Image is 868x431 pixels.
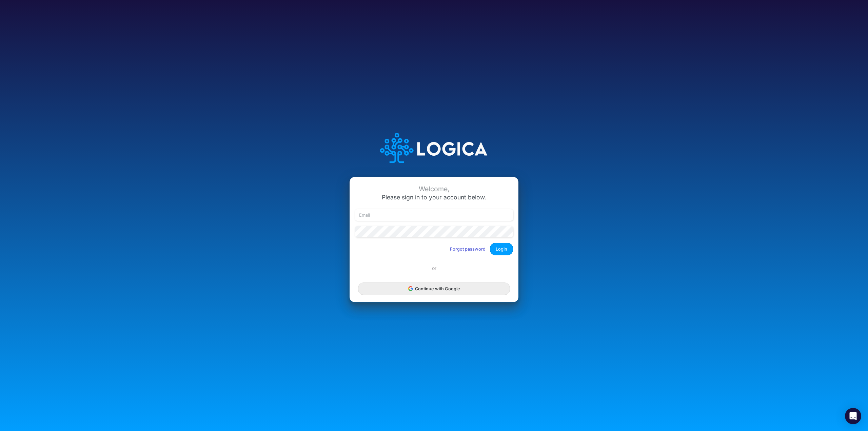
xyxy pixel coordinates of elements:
span: Please sign in to your account below. [382,194,486,201]
input: Email [355,209,513,221]
div: Welcome, [355,185,513,193]
button: Forgot password [446,243,490,255]
div: Open Intercom Messenger [845,408,861,424]
button: Login [490,243,513,255]
button: Continue with Google [358,282,510,295]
